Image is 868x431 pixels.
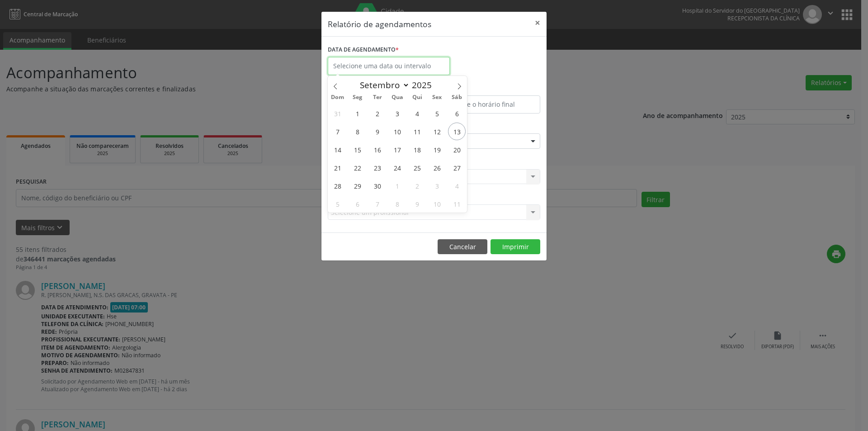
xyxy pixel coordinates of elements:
[408,141,426,158] span: Setembro 18, 2025
[408,195,426,213] span: Outubro 9, 2025
[428,177,446,194] span: Outubro 3, 2025
[428,141,446,158] span: Setembro 19, 2025
[448,195,466,213] span: Outubro 11, 2025
[368,141,386,158] span: Setembro 16, 2025
[349,159,366,176] span: Setembro 22, 2025
[349,141,366,158] span: Setembro 15, 2025
[427,95,447,100] span: Sex
[448,104,466,122] span: Setembro 6, 2025
[349,123,366,140] span: Setembro 8, 2025
[448,123,466,140] span: Setembro 13, 2025
[329,177,346,194] span: Setembro 28, 2025
[328,95,348,100] span: Dom
[408,123,426,140] span: Setembro 11, 2025
[328,18,431,30] h5: Relatório de agendamentos
[410,79,439,91] input: Year
[349,104,366,122] span: Setembro 1, 2025
[408,177,426,194] span: Outubro 2, 2025
[436,81,540,95] label: ATÉ
[388,104,406,122] span: Setembro 3, 2025
[491,239,540,255] button: Imprimir
[528,12,547,34] button: Close
[428,195,446,213] span: Outubro 10, 2025
[428,123,446,140] span: Setembro 12, 2025
[368,195,386,213] span: Outubro 7, 2025
[328,57,450,75] input: Selecione uma data ou intervalo
[448,177,466,194] span: Outubro 4, 2025
[329,104,346,122] span: Agosto 31, 2025
[407,95,427,100] span: Qui
[438,239,487,255] button: Cancelar
[329,141,346,158] span: Setembro 14, 2025
[387,95,407,100] span: Qua
[408,104,426,122] span: Setembro 4, 2025
[329,123,346,140] span: Setembro 7, 2025
[368,123,386,140] span: Setembro 9, 2025
[329,159,346,176] span: Setembro 21, 2025
[329,195,346,213] span: Outubro 5, 2025
[368,159,386,176] span: Setembro 23, 2025
[368,95,387,100] span: Ter
[349,177,366,194] span: Setembro 29, 2025
[448,141,466,158] span: Setembro 20, 2025
[328,43,399,57] label: DATA DE AGENDAMENTO
[448,159,466,176] span: Setembro 27, 2025
[355,79,410,91] select: Month
[388,177,406,194] span: Outubro 1, 2025
[349,195,366,213] span: Outubro 6, 2025
[388,141,406,158] span: Setembro 17, 2025
[428,104,446,122] span: Setembro 5, 2025
[436,95,540,114] input: Selecione o horário final
[348,95,368,100] span: Seg
[368,177,386,194] span: Setembro 30, 2025
[388,195,406,213] span: Outubro 8, 2025
[388,159,406,176] span: Setembro 24, 2025
[408,159,426,176] span: Setembro 25, 2025
[368,104,386,122] span: Setembro 2, 2025
[428,159,446,176] span: Setembro 26, 2025
[388,123,406,140] span: Setembro 10, 2025
[447,95,467,100] span: Sáb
